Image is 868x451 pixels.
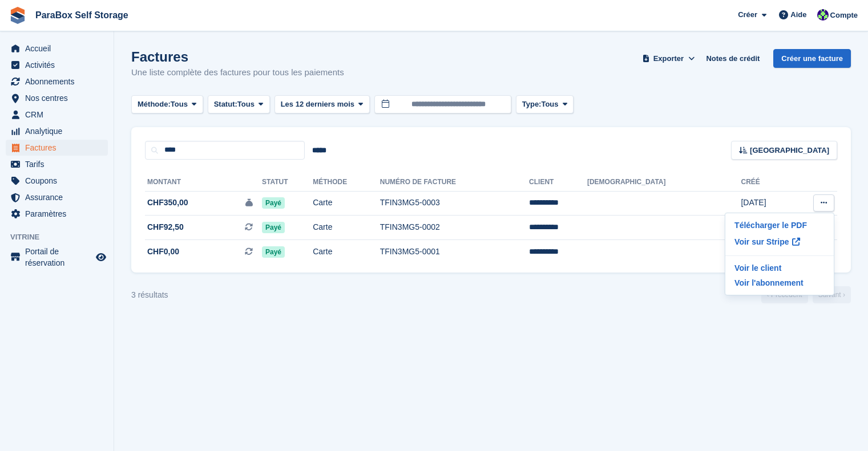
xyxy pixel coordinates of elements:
img: stora-icon-8386f47178a22dfd0bd8f6a31ec36ba5ce8667c1dd55bd0f319d3a0aa187defe.svg [9,7,26,24]
button: Statut: Tous [208,95,270,114]
td: TFIN3MG5-0002 [380,216,529,240]
a: Voir sur Stripe [730,233,829,251]
span: Accueil [25,40,94,56]
td: [DATE] [741,191,790,216]
button: Méthode: Tous [131,95,203,114]
a: menu [6,90,108,106]
th: Client [529,173,587,192]
div: 3 résultats [131,289,168,301]
span: Abonnements [25,74,94,90]
td: Carte [313,239,380,263]
span: Tous [541,99,558,110]
a: Voir le client [730,261,829,275]
a: menu [6,107,108,123]
button: Les 12 derniers mois [274,95,370,114]
p: Une liste complète des factures pour tous les paiements [131,66,344,79]
span: Compte [830,10,858,21]
td: TFIN3MG5-0001 [380,239,529,263]
span: Payé [262,222,285,233]
a: menu [6,140,108,156]
a: menu [6,57,108,73]
a: ParaBox Self Storage [31,6,133,25]
span: Tous [171,99,188,110]
img: Tess Bédat [817,9,829,21]
a: Voir l'abonnement [730,275,829,290]
span: Coupons [25,173,94,189]
button: Type: Tous [516,95,574,114]
button: Exporter [640,49,697,68]
a: menu [6,74,108,90]
span: Portail de réservation [25,246,94,269]
th: [DEMOGRAPHIC_DATA] [587,173,741,192]
th: Montant [145,173,262,192]
span: Exporter [653,53,684,64]
span: [GEOGRAPHIC_DATA] [750,145,829,156]
span: Type: [522,99,542,110]
span: Les 12 derniers mois [281,99,354,110]
th: Méthode [313,173,380,192]
span: Tarifs [25,156,94,172]
a: Boutique d'aperçu [94,250,108,264]
h1: Factures [131,49,344,64]
a: Créer une facture [773,49,851,68]
a: menu [6,156,108,172]
span: Factures [25,140,94,156]
span: CHF92,50 [147,221,184,233]
span: CHF350,00 [147,197,188,209]
span: CRM [25,107,94,123]
th: Numéro de facture [380,173,529,192]
span: Payé [262,246,285,258]
span: Vitrine [10,231,114,243]
a: Télécharger le PDF [730,218,829,233]
span: Tous [237,99,255,110]
th: Créé [741,173,790,192]
span: Analytique [25,123,94,139]
span: Créer [738,9,757,21]
td: Carte [313,191,380,216]
span: Activités [25,57,94,73]
span: Nos centres [25,90,94,106]
td: Carte [313,216,380,240]
span: Aide [790,9,806,21]
span: Payé [262,197,285,209]
th: Statut [262,173,313,192]
span: Méthode: [138,99,171,110]
a: menu [6,206,108,222]
a: menu [6,189,108,205]
td: TFIN3MG5-0003 [380,191,529,216]
span: Statut: [214,99,237,110]
span: Assurance [25,189,94,205]
a: Notes de crédit [701,49,764,68]
a: menu [6,40,108,56]
a: menu [6,246,108,269]
span: Paramètres [25,206,94,222]
a: menu [6,173,108,189]
span: CHF0,00 [147,246,179,258]
a: menu [6,123,108,139]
